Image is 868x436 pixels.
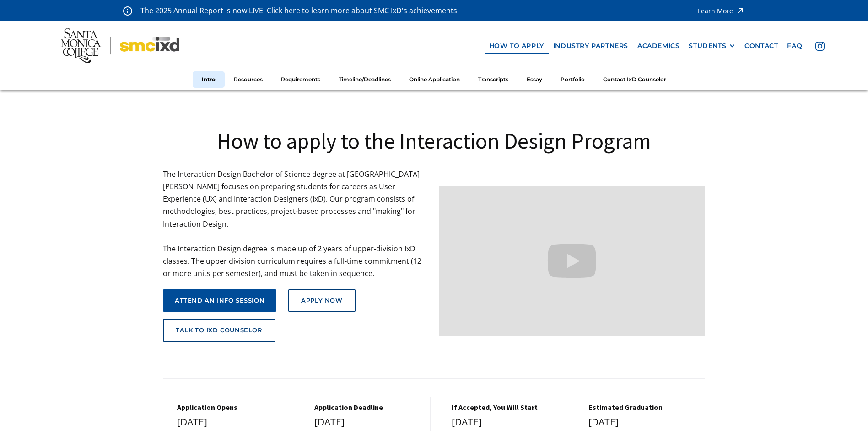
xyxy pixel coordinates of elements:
[588,414,695,431] div: [DATE]
[736,5,745,17] img: icon - arrow - alert
[314,403,421,412] h5: Application Deadline
[163,168,430,280] p: The Interaction Design Bachelor of Science degree at [GEOGRAPHIC_DATA][PERSON_NAME] focuses on pr...
[689,42,735,50] div: STUDENTS
[314,414,421,431] div: [DATE]
[439,186,706,336] iframe: Design your future with a Bachelor's Degree in Interaction Design from Santa Monica College
[469,71,518,88] a: Transcripts
[588,403,695,412] h5: estimated graduation
[123,6,132,16] img: icon - information - alert
[61,28,179,63] img: Santa Monica College - SMC IxD logo
[782,37,807,54] a: faq
[689,42,726,50] div: STUDENTS
[518,71,551,88] a: Essay
[163,127,705,155] h1: How to apply to the Interaction Design Program
[740,37,782,54] a: contact
[177,414,284,431] div: [DATE]
[175,297,264,304] div: attend an info session
[193,71,225,88] a: Intro
[549,37,633,54] a: industry partners
[163,319,275,342] a: talk to ixd counselor
[698,8,733,14] div: Learn More
[177,403,284,412] h5: Application Opens
[633,37,684,54] a: Academics
[140,5,460,17] p: The 2025 Annual Report is now LIVE! Click here to learn more about SMC IxD's achievements!
[452,414,558,431] div: [DATE]
[225,71,272,88] a: Resources
[288,289,355,312] a: Apply Now
[163,289,276,312] a: attend an info session
[176,327,263,334] div: talk to ixd counselor
[594,71,675,88] a: Contact IxD Counselor
[400,71,469,88] a: Online Application
[485,37,549,54] a: how to apply
[698,5,745,17] a: Learn More
[272,71,329,88] a: Requirements
[815,42,825,51] img: icon - instagram
[329,71,400,88] a: Timeline/Deadlines
[452,403,558,412] h5: If Accepted, You Will Start
[301,297,342,304] div: Apply Now
[551,71,594,88] a: Portfolio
